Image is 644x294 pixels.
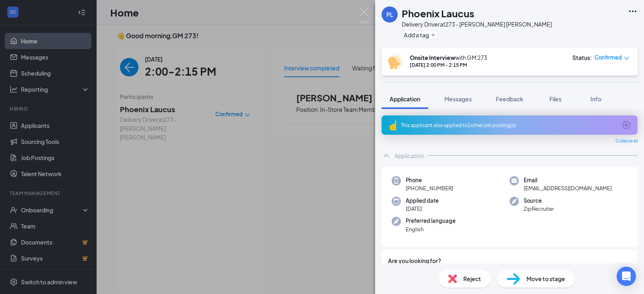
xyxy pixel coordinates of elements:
[524,176,612,184] span: Email
[526,274,565,283] span: Move to stage
[406,217,456,225] span: Preferred language
[402,6,474,20] h1: Phoenix Laucus
[617,267,636,286] div: Open Intercom Messenger
[621,120,631,130] svg: ArrowCircle
[594,53,622,62] span: Confirmed
[394,152,424,160] div: Application
[431,33,436,37] svg: Plus
[524,184,612,192] span: [EMAIL_ADDRESS][DOMAIN_NAME]
[624,56,630,61] span: down
[388,256,441,265] span: Are you looking for?
[524,197,554,205] span: Source
[410,54,455,61] b: Onsite Interview
[615,138,638,144] span: Collapse all
[590,95,601,103] span: Info
[496,95,523,103] span: Feedback
[444,95,472,103] span: Messages
[410,62,487,68] div: [DATE] 2:00 PM - 2:15 PM
[390,95,420,103] span: Application
[406,225,456,233] span: English
[401,122,617,129] div: This applicant also applied to 1 other job posting(s)
[572,53,592,62] div: Status :
[549,95,561,103] span: Files
[382,151,391,160] svg: ChevronUp
[406,176,453,184] span: Phone
[402,20,552,28] div: Delivery Driver at 273 - [PERSON_NAME] [PERSON_NAME]
[524,205,554,213] span: ZipRecruiter
[406,197,439,205] span: Applied date
[406,205,439,213] span: [DATE]
[463,274,481,283] span: Reject
[628,6,638,16] svg: Ellipses
[402,31,438,39] button: PlusAdd a tag
[406,184,453,192] span: [PHONE_NUMBER]
[386,10,393,19] div: PL
[410,53,487,62] div: with GM 273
